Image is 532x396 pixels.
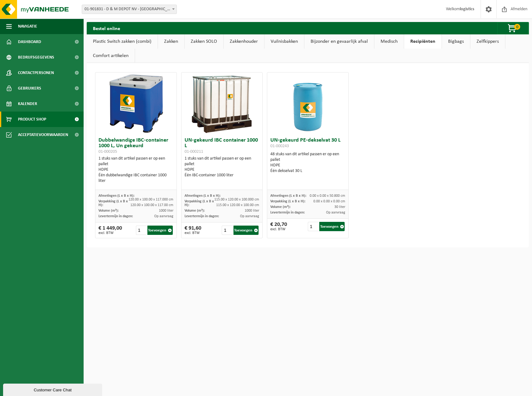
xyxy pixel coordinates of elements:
[82,5,177,14] span: 01-901831 - D & M DEPOT NV - AARTSELAAR
[18,81,41,96] span: Gebruikers
[18,127,68,143] span: Acceptatievoorwaarden
[224,34,264,49] a: Zakkenhouder
[3,382,103,396] iframe: chat widget
[214,198,259,201] span: 115.00 x 120.00 x 100.000 cm
[270,138,345,150] h3: UN-gekeurd PE-dekselvat 30 L
[191,73,253,134] img: 01-000211
[129,198,173,201] span: 120.00 x 100.00 x 117.000 cm
[18,65,54,81] span: Contactpersonen
[185,194,220,198] span: Afmetingen (L x B x H):
[105,73,167,134] img: 01-000205
[185,231,201,235] span: excl. BTW
[185,226,201,235] div: € 91,60
[304,34,374,49] a: Bijzonder en gevaarlijk afval
[233,226,259,235] button: Toevoegen
[82,5,177,14] span: 01-901831 - D & M DEPOT NV - AARTSELAAR
[245,209,259,213] span: 1000 liter
[98,226,122,235] div: € 1 449,00
[185,200,214,207] span: Verpakking (L x B x H):
[87,49,135,63] a: Comfort artikelen
[270,163,345,168] div: HDPE
[270,205,290,209] span: Volume (m³):
[18,50,54,65] span: Bedrijfsgegevens
[270,152,345,174] div: 48 stuks van dit artikel passen er op een pallet
[264,34,304,49] a: Vuilnisbakken
[185,167,259,173] div: HDPE
[154,214,173,218] span: Op aanvraag
[185,138,259,154] h3: UN-gekeurd IBC container 1000 L
[497,22,528,34] button: 0
[185,209,205,213] span: Volume (m³):
[270,222,287,231] div: € 20,70
[216,203,259,207] span: 115.00 x 120.00 x 100.00 cm
[98,173,173,184] div: Één dubbelwandige IBC container 1000 liter
[185,173,259,178] div: Één IBC-container 1000 liter
[308,222,319,231] input: 1
[18,19,37,34] span: Navigatie
[18,112,46,127] span: Product Shop
[319,222,345,231] button: Toevoegen
[270,211,305,214] span: Levertermijn in dagen:
[98,200,128,207] span: Verpakking (L x B x H):
[240,214,259,218] span: Op aanvraag
[270,144,289,148] span: 01-000243
[270,200,305,203] span: Verpakking (L x B x H):
[98,194,134,198] span: Afmetingen (L x B x H):
[158,34,184,49] a: Zakken
[185,149,203,154] span: 01-000211
[87,34,158,49] a: Plastic Switch zakken (combi)
[98,138,173,154] h3: Dubbelwandige IBC-container 1000 L, Un gekeurd
[222,226,233,235] input: 1
[270,194,306,198] span: Afmetingen (L x B x H):
[442,34,470,49] a: Bigbags
[277,73,339,134] img: 01-000243
[98,167,173,173] div: HDPE
[514,24,520,30] span: 0
[136,226,147,235] input: 1
[98,231,122,235] span: excl. BTW
[470,34,505,49] a: Zelfkippers
[460,7,474,11] strong: logistics
[18,96,37,112] span: Kalender
[185,34,223,49] a: Zakken SOLO
[159,209,173,213] span: 1000 liter
[404,34,442,49] a: Recipiënten
[18,34,41,50] span: Dashboard
[185,214,219,218] span: Levertermijn in dagen:
[98,156,173,184] div: 1 stuks van dit artikel passen er op een pallet
[313,200,345,203] span: 0.00 x 0.00 x 0.00 cm
[147,226,173,235] button: Toevoegen
[334,205,345,209] span: 30 liter
[326,211,345,214] span: Op aanvraag
[310,194,345,198] span: 0.00 x 0.00 x 50.800 cm
[87,22,126,34] h2: Bestel online
[270,168,345,174] div: Één dekselvat 30 L
[270,227,287,231] span: excl. BTW
[130,203,173,207] span: 120.00 x 100.00 x 117.00 cm
[98,149,117,154] span: 01-000205
[374,34,404,49] a: Medisch
[98,209,119,213] span: Volume (m³):
[185,156,259,178] div: 1 stuks van dit artikel passen er op een pallet
[98,214,133,218] span: Levertermijn in dagen:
